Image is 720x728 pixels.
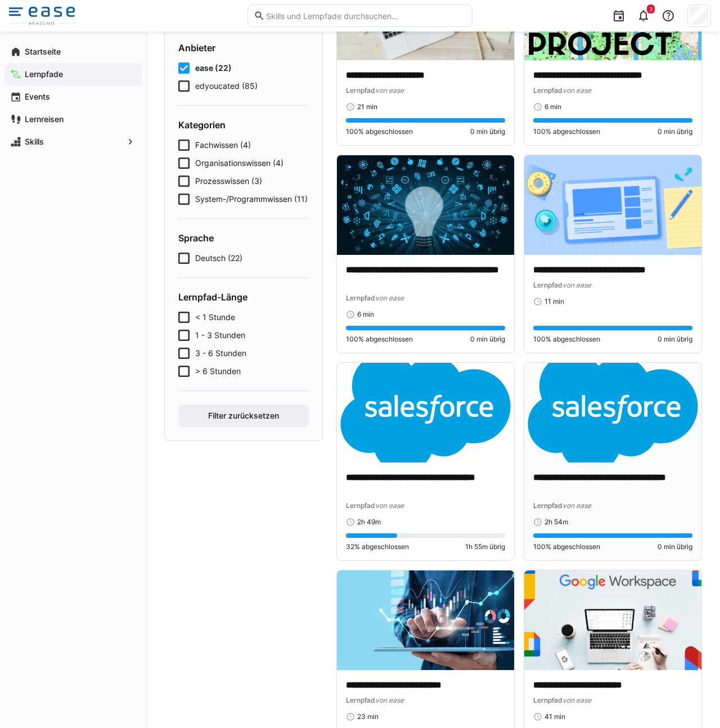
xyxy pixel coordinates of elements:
span: von ease [375,294,404,302]
span: 1 - 3 Stunden [195,330,245,341]
span: Lernpfad [533,281,562,289]
span: Lernpfad [533,696,562,704]
h4: Lernpfad-Länge [178,291,309,303]
span: 0 min übrig [658,542,692,551]
span: ease (22) [195,62,232,74]
span: von ease [375,696,404,704]
span: von ease [562,696,591,704]
span: edyoucated (85) [195,80,258,92]
span: von ease [562,281,591,289]
span: von ease [375,501,404,510]
span: 0 min übrig [658,127,692,136]
span: Lernpfad [533,86,562,95]
span: < 1 Stunde [195,312,235,323]
span: System-/Programmwissen (11) [195,194,308,205]
span: 2h 54m [544,518,568,527]
span: > 6 Stunden [195,366,241,377]
span: Fachwissen (4) [195,140,251,151]
span: 21 min [357,102,377,111]
span: 11 min [544,297,564,306]
span: 1h 55m übrig [465,542,505,551]
h4: Sprache [178,232,309,244]
span: 23 min [357,712,379,721]
span: 6 min [357,310,374,319]
span: 100% abgeschlossen [533,542,600,551]
span: Lernpfad [346,294,375,302]
span: von ease [375,86,404,95]
button: Filter zurücksetzen [178,405,309,427]
span: 100% abgeschlossen [533,335,600,344]
span: 0 min übrig [658,335,692,344]
span: 2h 49m [357,518,381,527]
img: image [337,363,514,462]
span: Deutsch (22) [195,253,242,264]
span: Lernpfad [346,696,375,704]
span: von ease [562,86,591,95]
span: Lernpfad [346,86,375,95]
h4: Anbieter [178,42,309,53]
img: image [524,363,701,462]
img: image [524,570,701,670]
span: 100% abgeschlossen [533,127,600,136]
span: 0 min übrig [470,127,505,136]
span: Lernpfad [533,501,562,510]
span: 100% abgeschlossen [346,127,413,136]
span: Organisationswissen (4) [195,158,283,169]
span: 0 min übrig [470,335,505,344]
input: Skills und Lernpfade durchsuchen… [265,11,466,21]
img: image [337,570,514,670]
span: 32% abgeschlossen [346,542,409,551]
span: von ease [562,501,591,510]
span: 41 min [544,712,565,721]
h4: Kategorien [178,119,309,131]
span: 3 - 6 Stunden [195,348,246,359]
span: 6 min [544,102,561,111]
img: image [524,155,701,255]
img: image [337,155,514,255]
span: Lernpfad [346,501,375,510]
span: Filter zurücksetzen [206,410,281,421]
span: Prozesswissen (3) [195,176,262,187]
span: 3 [649,6,652,12]
span: 100% abgeschlossen [346,335,413,344]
